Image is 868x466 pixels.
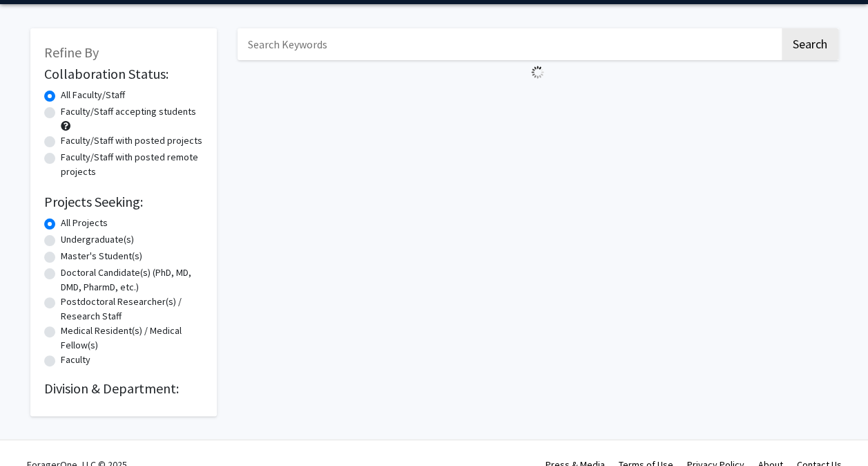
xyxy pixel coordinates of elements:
span: Refine By [44,44,99,61]
h2: Projects Seeking: [44,194,203,210]
img: Loading [525,60,550,84]
label: Faculty/Staff with posted remote projects [61,150,203,179]
label: All Faculty/Staff [61,88,125,102]
label: Undergraduate(s) [61,232,134,247]
label: Master's Student(s) [61,249,142,263]
nav: Page navigation [238,84,838,116]
label: Faculty/Staff with posted projects [61,133,202,148]
label: Faculty [61,353,90,367]
label: All Projects [61,216,108,230]
input: Search Keywords [238,28,780,60]
label: Doctoral Candidate(s) (PhD, MD, DMD, PharmD, etc.) [61,265,203,295]
label: Faculty/Staff accepting students [61,104,196,119]
h2: Collaboration Status: [44,66,203,82]
h2: Division & Department: [44,380,203,397]
label: Postdoctoral Researcher(s) / Research Staff [61,295,203,324]
button: Search [782,28,838,60]
label: Medical Resident(s) / Medical Fellow(s) [61,324,203,353]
